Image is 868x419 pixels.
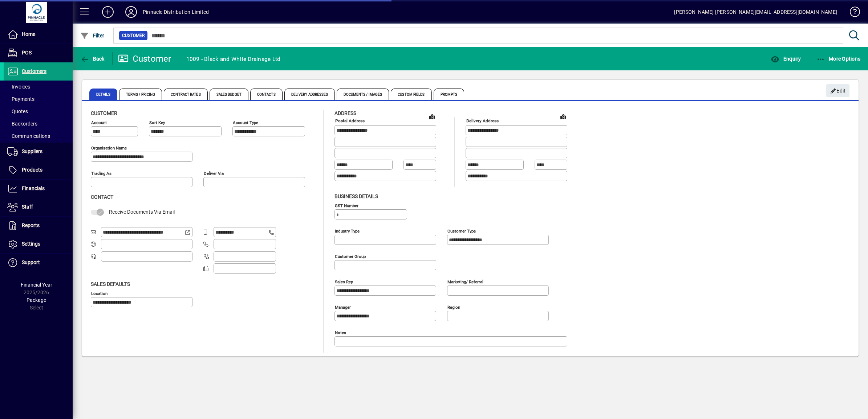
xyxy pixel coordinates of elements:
[91,194,113,200] span: Contact
[4,254,73,272] a: Support
[119,5,143,19] button: Profile
[815,52,863,65] button: More Options
[250,89,283,100] span: Contacts
[4,105,73,118] a: Quotes
[7,84,30,90] span: Invoices
[91,281,130,287] span: Sales defaults
[447,228,476,233] mat-label: Customer type
[27,297,46,303] span: Package
[22,259,40,265] span: Support
[143,6,209,18] div: Pinnacle Distribution Limited
[335,254,366,259] mat-label: Customer group
[7,121,37,127] span: Backorders
[89,89,117,100] span: Details
[96,5,119,19] button: Add
[4,217,73,235] a: Reports
[22,50,32,56] span: POS
[447,304,460,309] mat-label: Region
[21,282,52,288] span: Financial Year
[7,133,50,139] span: Communications
[22,241,40,247] span: Settings
[22,204,33,210] span: Staff
[119,89,162,100] span: Terms / Pricing
[122,32,145,39] span: Customer
[4,93,73,105] a: Payments
[164,89,207,100] span: Contract Rates
[771,56,801,62] span: Enquiry
[335,203,358,208] mat-label: GST Number
[447,279,483,284] mat-label: Marketing/ Referral
[830,85,846,97] span: Edit
[4,161,73,179] a: Products
[4,118,73,130] a: Backorders
[91,171,111,176] mat-label: Trading as
[674,6,837,18] div: [PERSON_NAME] [PERSON_NAME][EMAIL_ADDRESS][DOMAIN_NAME]
[334,193,378,199] span: Business details
[78,29,106,42] button: Filter
[335,279,353,284] mat-label: Sales rep
[91,120,107,125] mat-label: Account
[22,148,42,154] span: Suppliers
[4,130,73,142] a: Communications
[434,89,465,100] span: Prompts
[91,145,127,151] mat-label: Organisation name
[210,89,248,100] span: Sales Budget
[22,185,45,191] span: Financials
[4,180,73,198] a: Financials
[557,111,569,122] a: View on map
[4,81,73,93] a: Invoices
[284,89,335,100] span: Delivery Addresses
[335,228,360,233] mat-label: Industry type
[91,291,108,296] mat-label: Location
[186,53,281,65] div: 1009 - Black and White Drainage Ltd
[826,84,849,97] button: Edit
[335,330,346,335] mat-label: Notes
[109,209,175,215] span: Receive Documents Via Email
[4,44,73,62] a: POS
[80,56,105,62] span: Back
[844,1,859,25] a: Knowledge Base
[426,111,438,122] a: View on map
[335,304,351,309] mat-label: Manager
[91,110,117,116] span: Customer
[4,198,73,216] a: Staff
[391,89,431,100] span: Custom Fields
[7,108,28,114] span: Quotes
[118,53,171,65] div: Customer
[816,56,861,62] span: More Options
[22,31,35,37] span: Home
[7,96,35,102] span: Payments
[22,222,40,228] span: Reports
[22,167,42,173] span: Products
[4,235,73,253] a: Settings
[149,120,165,125] mat-label: Sort key
[233,120,258,125] mat-label: Account Type
[22,68,46,74] span: Customers
[4,143,73,161] a: Suppliers
[73,52,113,65] app-page-header-button: Back
[80,33,105,38] span: Filter
[204,171,224,176] mat-label: Deliver via
[334,110,356,116] span: Address
[769,52,803,65] button: Enquiry
[337,89,389,100] span: Documents / Images
[78,52,106,65] button: Back
[4,25,73,44] a: Home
